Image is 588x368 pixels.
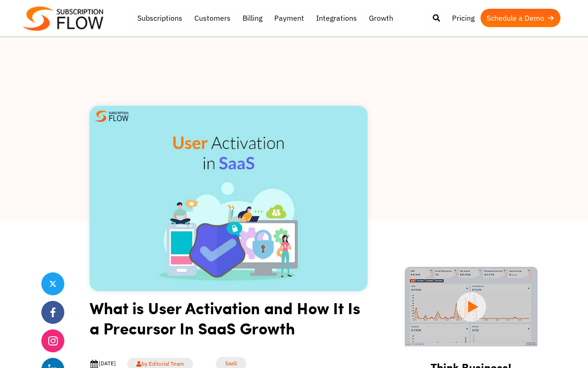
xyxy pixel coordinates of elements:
img: Subscriptionflow [23,6,103,31]
a: Billing [237,9,268,27]
a: Customers [188,9,237,27]
a: Integrations [310,9,363,27]
a: Pricing [446,9,481,27]
a: Subscriptions [131,9,188,27]
a: Payment [268,9,310,27]
h1: What is User Activation and How It Is a Precursor In SaaS Growth [90,298,367,345]
img: intro video [405,267,537,346]
img: user activation in SaaS [90,106,367,291]
a: Growth [363,9,399,27]
a: Schedule a Demo [481,9,560,27]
